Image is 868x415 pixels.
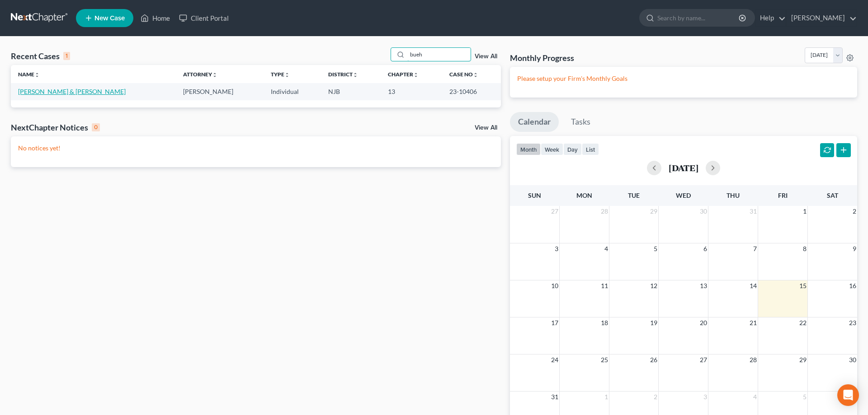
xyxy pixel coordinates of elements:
[699,206,708,217] span: 30
[703,392,708,402] span: 3
[563,112,599,132] a: Tasks
[699,317,708,328] span: 20
[657,9,740,26] input: Search by name...
[516,143,541,155] button: month
[649,206,658,217] span: 29
[175,10,233,26] a: Client Portal
[388,71,419,78] a: Chapterunfold_more
[752,243,758,254] span: 7
[321,83,381,100] td: NJB
[550,317,559,328] span: 17
[699,280,708,291] span: 13
[381,83,442,100] td: 13
[63,52,70,60] div: 1
[563,143,582,155] button: day
[649,280,658,291] span: 12
[94,15,125,22] span: New Case
[802,392,807,402] span: 5
[848,317,857,328] span: 23
[510,52,574,63] h3: Monthly Progress
[848,280,857,291] span: 16
[550,392,559,402] span: 31
[778,191,788,199] span: Fri
[827,191,838,199] span: Sat
[550,354,559,365] span: 24
[798,354,807,365] span: 29
[18,144,494,153] p: No notices yet!
[703,243,708,254] span: 6
[554,243,559,254] span: 3
[653,392,658,402] span: 2
[11,51,70,61] div: Recent Cases
[576,191,592,199] span: Mon
[473,72,478,78] i: unfold_more
[755,10,786,26] a: Help
[600,317,609,328] span: 18
[802,243,807,254] span: 8
[852,206,857,217] span: 2
[749,280,758,291] span: 14
[18,88,126,95] a: [PERSON_NAME] & [PERSON_NAME]
[442,83,501,100] td: 23-10406
[600,354,609,365] span: 25
[475,53,497,60] a: View All
[787,10,857,26] a: [PERSON_NAME]
[271,71,290,78] a: Typeunfold_more
[749,206,758,217] span: 31
[449,71,478,78] a: Case Nounfold_more
[604,392,609,402] span: 1
[550,280,559,291] span: 10
[550,206,559,217] span: 27
[212,72,217,78] i: unfold_more
[852,243,857,254] span: 9
[848,354,857,365] span: 30
[628,191,640,199] span: Tue
[752,392,758,402] span: 4
[600,280,609,291] span: 11
[649,317,658,328] span: 19
[837,384,859,406] div: Open Intercom Messenger
[749,354,758,365] span: 28
[183,71,217,78] a: Attorneyunfold_more
[802,206,807,217] span: 1
[176,83,263,100] td: [PERSON_NAME]
[284,72,290,78] i: unfold_more
[264,83,321,100] td: Individual
[475,125,497,131] a: View All
[669,163,698,173] h2: [DATE]
[407,48,471,61] input: Search by name...
[649,354,658,365] span: 26
[328,71,358,78] a: Districtunfold_more
[798,317,807,328] span: 22
[582,143,599,155] button: list
[11,122,100,133] div: NextChapter Notices
[699,354,708,365] span: 27
[726,191,740,199] span: Thu
[798,280,807,291] span: 15
[517,74,850,83] p: Please setup your Firm's Monthly Goals
[510,112,559,132] a: Calendar
[353,72,358,78] i: unfold_more
[413,72,419,78] i: unfold_more
[528,191,541,199] span: Sun
[600,206,609,217] span: 28
[136,10,175,26] a: Home
[653,243,658,254] span: 5
[676,191,691,199] span: Wed
[541,143,563,155] button: week
[18,71,40,78] a: Nameunfold_more
[34,72,40,78] i: unfold_more
[749,317,758,328] span: 21
[604,243,609,254] span: 4
[92,123,100,131] div: 0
